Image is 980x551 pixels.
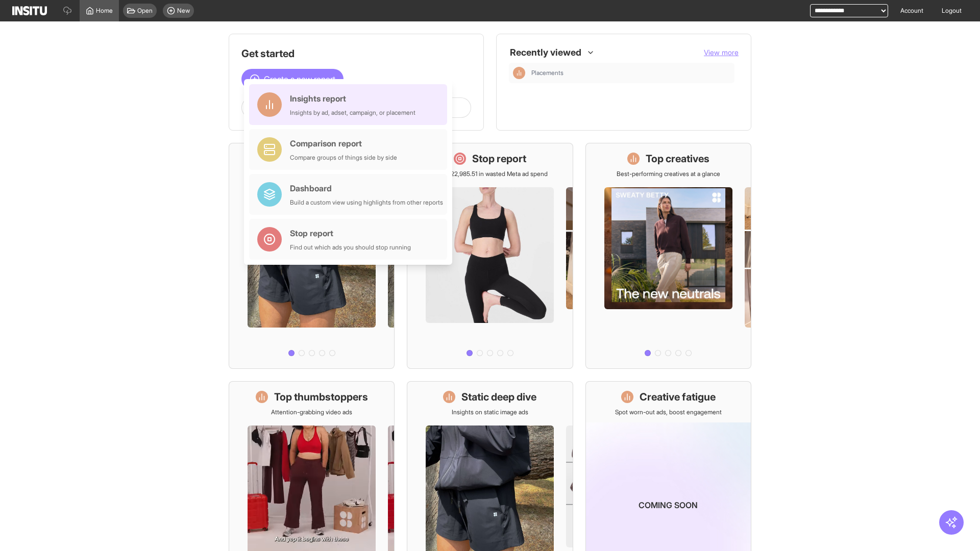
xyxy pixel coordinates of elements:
[229,143,395,369] a: What's live nowSee all active ads instantly
[531,69,730,77] span: Placements
[290,109,415,117] div: Insights by ad, adset, campaign, or placement
[290,92,415,105] div: Insights report
[531,69,563,77] span: Placements
[177,7,190,15] span: New
[461,390,536,404] h1: Static deep dive
[432,170,548,178] p: Save £22,985.51 in wasted Meta ad spend
[290,198,443,207] div: Build a custom view using highlights from other reports
[290,243,411,252] div: Find out which ads you should stop running
[271,408,352,416] p: Attention-grabbing video ads
[290,227,411,239] div: Stop report
[264,73,335,85] span: Create a new report
[452,408,528,416] p: Insights on static image ads
[646,152,709,166] h1: Top creatives
[704,47,739,58] button: View more
[290,154,397,162] div: Compare groups of things side by side
[290,182,443,194] div: Dashboard
[290,137,397,149] div: Comparison report
[472,152,526,166] h1: Stop report
[241,69,344,89] button: Create a new report
[585,143,751,369] a: Top creativesBest-performing creatives at a glance
[704,48,739,57] span: View more
[137,7,153,15] span: Open
[96,7,113,15] span: Home
[241,46,471,61] h1: Get started
[12,6,47,15] img: Logo
[513,67,525,79] div: Insights
[407,143,573,369] a: Stop reportSave £22,985.51 in wasted Meta ad spend
[274,390,368,404] h1: Top thumbstoppers
[617,170,720,178] p: Best-performing creatives at a glance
